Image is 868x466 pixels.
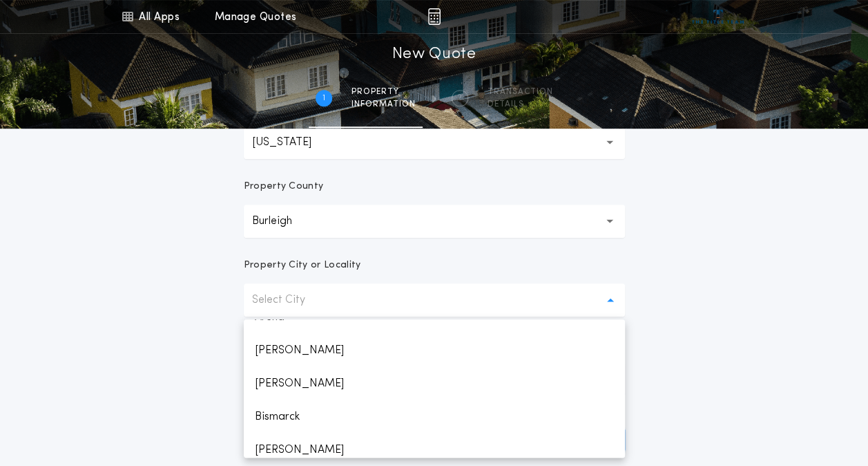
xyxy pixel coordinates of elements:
span: information [351,99,416,110]
span: Transaction [488,86,553,97]
h2: 2 [457,93,462,104]
p: Property County [244,180,324,194]
p: Bismarck [244,400,625,434]
ul: Select City [244,319,625,458]
img: vs-icon [692,10,744,24]
p: Burleigh [252,213,314,230]
p: [PERSON_NAME] [244,334,625,367]
p: Select City [252,292,327,308]
h2: 1 [322,93,325,104]
h1: New Quote [392,44,476,66]
p: [US_STATE] [252,134,334,151]
p: Property City or Locality [244,259,361,272]
p: [PERSON_NAME] [244,367,625,400]
button: Burleigh [244,205,625,238]
img: img [427,8,441,25]
button: [US_STATE] [244,126,625,159]
button: Select City [244,283,625,317]
span: details [488,99,553,110]
span: Property [351,86,416,97]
